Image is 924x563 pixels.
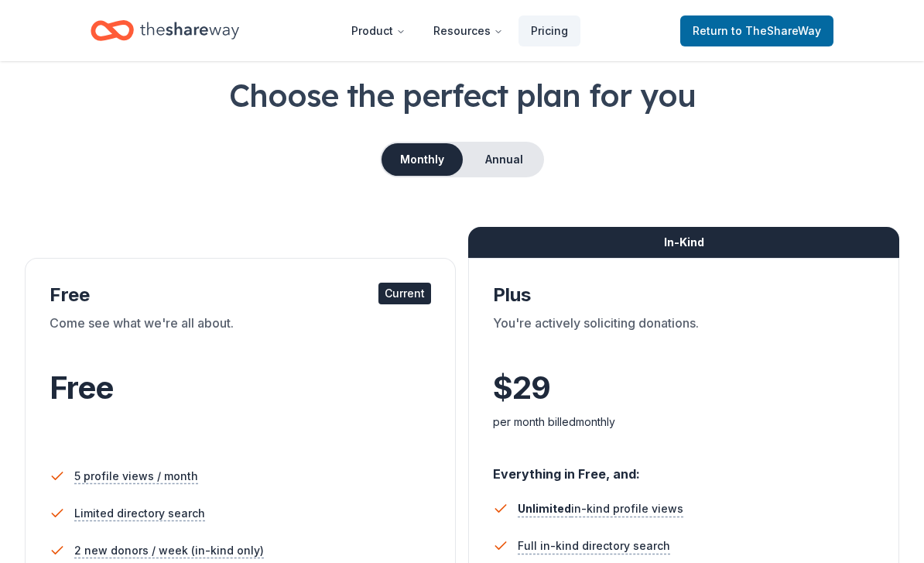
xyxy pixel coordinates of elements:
[693,22,821,40] span: Return
[518,503,683,516] span: in-kind profile views
[382,144,463,177] button: Monthly
[518,503,571,516] span: Unlimited
[378,283,431,305] div: Current
[50,314,431,358] div: Come see what we're all about.
[50,369,113,407] span: Free
[74,468,198,486] span: 5 profile views / month
[339,12,580,49] nav: Main
[518,15,580,46] a: Pricing
[74,542,264,561] span: 2 new donors / week (in-kind only)
[518,537,670,556] span: Full in-kind directory search
[493,283,874,308] div: Plus
[731,24,821,37] span: to TheShareWay
[468,228,899,259] div: In-Kind
[421,15,515,46] button: Resources
[493,314,874,358] div: You're actively soliciting donations.
[339,15,418,46] button: Product
[466,144,542,177] button: Annual
[50,283,431,308] div: Free
[25,74,899,118] h1: Choose the perfect plan for you
[493,367,550,410] span: $ 29
[493,414,874,432] div: per month billed monthly
[74,505,205,524] span: Limited directory search
[91,12,239,49] a: Home
[493,452,874,485] div: Everything in Free, and:
[680,15,833,46] a: Returnto TheShareWay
